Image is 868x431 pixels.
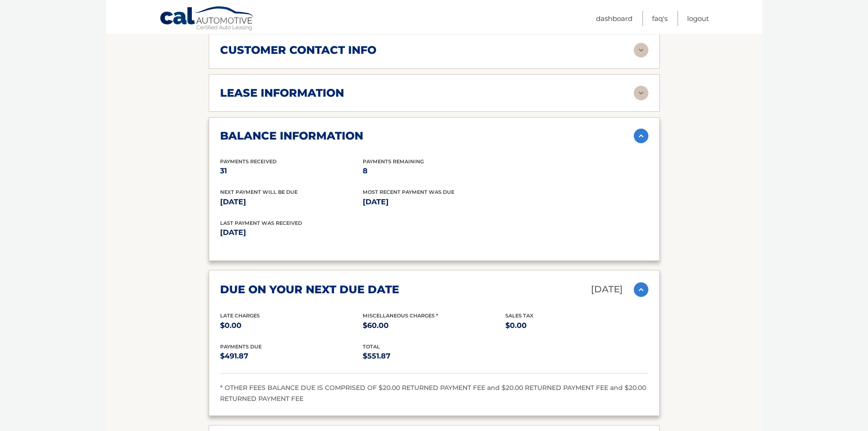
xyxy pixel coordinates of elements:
a: FAQ's [652,11,668,26]
p: $491.87 [220,350,363,363]
p: 31 [220,165,363,177]
p: [DATE] [363,196,505,208]
p: $0.00 [220,319,363,332]
p: 8 [363,165,505,177]
p: $0.00 [505,319,648,332]
a: Cal Automotive [159,6,255,32]
p: [DATE] [220,196,363,208]
span: Payments Remaining [363,158,424,165]
div: * OTHER FEES BALANCE DUE IS COMPRISED OF $20.00 RETURNED PAYMENT FEE and $20.00 RETURNED PAYMENT ... [220,383,648,405]
span: Most Recent Payment Was Due [363,189,454,195]
img: accordion-active.svg [634,129,648,143]
p: $551.87 [363,350,505,363]
span: Late Charges [220,312,260,319]
span: Payments Received [220,158,277,165]
span: Next Payment will be due [220,189,298,195]
p: $60.00 [363,319,505,332]
span: Last Payment was received [220,220,302,226]
img: accordion-active.svg [634,282,648,297]
span: Payments Due [220,343,262,350]
a: Dashboard [596,11,632,26]
h2: customer contact info [220,43,376,57]
p: [DATE] [220,226,434,239]
p: [DATE] [591,281,623,297]
span: total [363,343,380,350]
img: accordion-rest.svg [634,86,648,100]
h2: lease information [220,86,344,100]
a: Logout [687,11,709,26]
h2: due on your next due date [220,283,399,296]
span: Sales Tax [505,312,534,319]
h2: balance information [220,129,363,143]
span: Miscellaneous Charges * [363,312,438,319]
img: accordion-rest.svg [634,43,648,57]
